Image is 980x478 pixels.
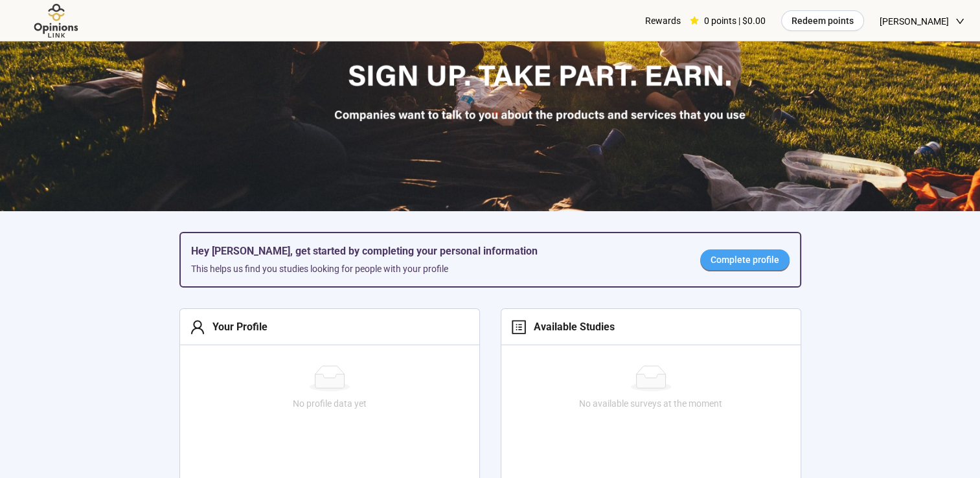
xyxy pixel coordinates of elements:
div: No available surveys at the moment [507,396,795,411]
div: Available Studies [527,319,615,335]
span: profile [511,319,527,335]
span: user [190,319,205,335]
span: [PERSON_NAME] [880,1,949,42]
span: Redeem points [792,14,854,28]
span: star [690,16,699,25]
h5: Hey [PERSON_NAME], get started by completing your personal information [191,244,679,259]
div: Your Profile [205,319,268,335]
span: Complete profile [711,253,779,267]
div: This helps us find you studies looking for people with your profile [191,262,679,276]
span: down [955,17,964,26]
div: No profile data yet [185,396,474,411]
button: Redeem points [781,10,864,31]
a: Complete profile [700,249,790,270]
